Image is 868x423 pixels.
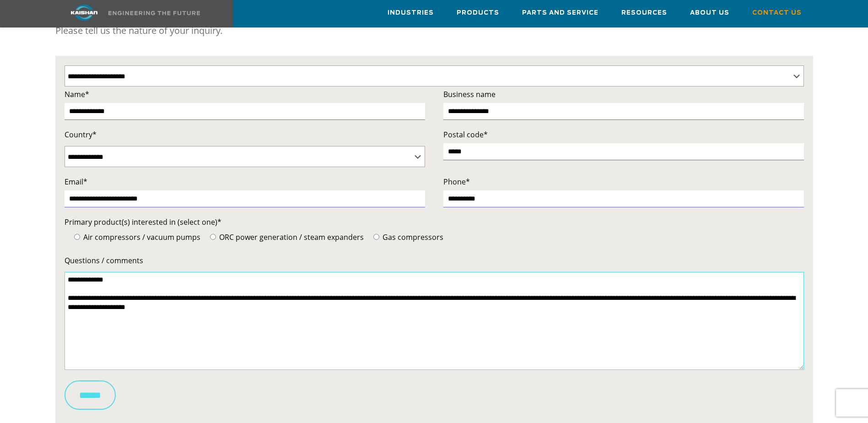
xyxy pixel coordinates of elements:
[381,232,443,242] span: Gas compressors
[457,0,499,25] a: Products
[373,234,379,240] input: Gas compressors
[621,8,667,18] span: Resources
[690,0,729,25] a: About Us
[443,128,804,141] label: Postal code*
[388,8,434,18] span: Industries
[690,8,729,18] span: About Us
[752,8,802,18] span: Contact Us
[65,175,425,188] label: Email*
[65,128,425,141] label: Country*
[65,254,804,267] label: Questions / comments
[443,175,804,188] label: Phone*
[55,22,813,40] p: Please tell us the nature of your inquiry.
[81,232,200,242] span: Air compressors / vacuum pumps
[217,232,364,242] span: ORC power generation / steam expanders
[210,234,216,240] input: ORC power generation / steam expanders
[108,11,200,15] img: Engineering the future
[50,5,119,21] img: kaishan logo
[388,0,434,25] a: Industries
[621,0,667,25] a: Resources
[522,0,598,25] a: Parts and Service
[752,0,802,25] a: Contact Us
[522,8,598,18] span: Parts and Service
[65,88,425,101] label: Name*
[457,8,499,18] span: Products
[443,88,804,101] label: Business name
[74,234,80,240] input: Air compressors / vacuum pumps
